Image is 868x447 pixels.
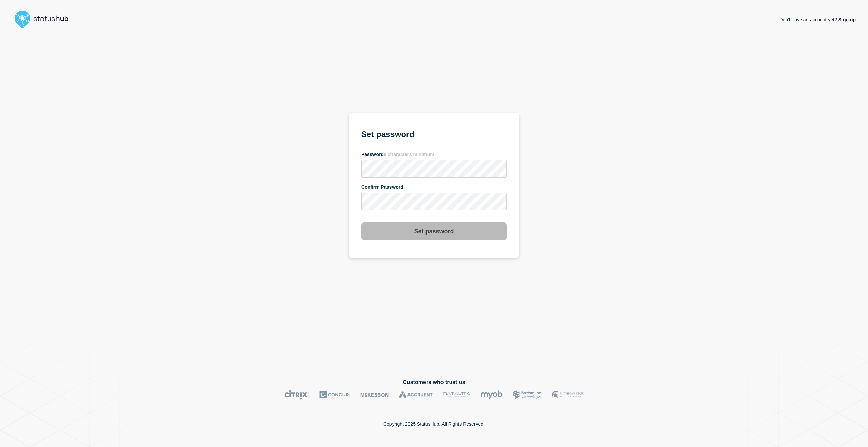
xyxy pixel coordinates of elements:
[384,152,434,157] span: 8 characters minimum
[12,8,77,30] img: StatusHub logo
[361,222,507,240] button: Set password
[383,421,485,427] p: Copyright 2025 StatusHub. All Rights Reserved.
[361,184,403,190] span: Confirm Password
[361,152,434,157] span: Password
[360,390,389,400] img: McKesson logo
[361,193,507,210] input: confirm password input
[481,390,503,400] img: myob logo
[837,17,856,22] a: Sign up
[779,12,856,28] p: Don't have an account yet?
[399,390,433,400] img: Accruent logo
[319,390,350,400] img: Concur logo
[12,379,856,385] h2: Customers who trust us
[552,390,584,400] img: MSU logo
[443,390,470,400] img: DataVita logo
[284,390,309,400] img: Citrix logo
[361,129,507,145] h1: Set password
[361,160,507,178] input: password input
[513,390,542,400] img: Bottomline logo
